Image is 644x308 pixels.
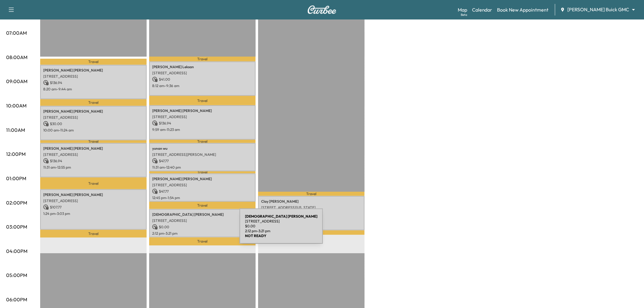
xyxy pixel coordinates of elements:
[6,54,27,61] p: 08:00AM
[40,99,147,106] p: Travel
[152,71,253,75] p: [STREET_ADDRESS]
[43,158,144,164] p: $ 136.94
[152,177,253,181] p: [PERSON_NAME] [PERSON_NAME]
[40,230,147,238] p: Travel
[261,205,362,210] p: [STREET_ADDRESS][US_STATE]
[152,218,253,223] p: [STREET_ADDRESS]
[43,152,144,157] p: [STREET_ADDRESS]
[43,115,144,120] p: [STREET_ADDRESS]
[245,214,317,219] b: [DEMOGRAPHIC_DATA] [PERSON_NAME]
[6,271,27,279] p: 05:00PM
[6,78,27,85] p: 09:00AM
[152,108,253,113] p: [PERSON_NAME] [PERSON_NAME]
[43,165,144,170] p: 11:31 am - 12:55 pm
[43,198,144,203] p: [STREET_ADDRESS]
[152,146,253,151] p: yunan wu
[258,192,365,196] p: Travel
[152,189,253,194] p: $ 47.77
[43,192,144,197] p: [PERSON_NAME] [PERSON_NAME]
[43,128,144,133] p: 10:00 am - 11:24 am
[43,87,144,92] p: 8:20 am - 9:44 am
[43,121,144,127] p: $ 30.00
[261,199,362,204] p: Clay [PERSON_NAME]
[152,165,253,170] p: 11:31 am - 12:40 pm
[40,140,147,143] p: Travel
[245,219,317,224] p: [STREET_ADDRESS]
[6,150,26,158] p: 12:00PM
[43,74,144,79] p: [STREET_ADDRESS]
[458,6,467,13] a: MapBeta
[40,59,147,65] p: Travel
[152,212,253,217] p: [DEMOGRAPHIC_DATA] [PERSON_NAME]
[6,199,27,206] p: 02:00PM
[245,224,317,229] p: $ 0.00
[43,146,144,151] p: [PERSON_NAME] [PERSON_NAME]
[152,127,253,132] p: 9:59 am - 11:23 am
[6,175,26,182] p: 01:00PM
[497,6,549,13] a: Book New Appointment
[245,229,317,233] p: 2:12 pm - 3:21 pm
[149,237,256,246] p: Travel
[152,65,253,69] p: [PERSON_NAME] Leksan
[152,83,253,88] p: 8:12 am - 9:36 am
[307,5,337,14] img: Curbee Logo
[152,114,253,119] p: [STREET_ADDRESS]
[461,12,467,17] div: Beta
[149,57,256,61] p: Travel
[472,6,492,13] a: Calendar
[149,171,256,173] p: Travel
[43,68,144,73] p: [PERSON_NAME] [PERSON_NAME]
[149,202,256,209] p: Travel
[6,223,27,230] p: 03:00PM
[152,231,253,236] p: 2:12 pm - 3:21 pm
[6,29,27,37] p: 07:00AM
[149,96,256,105] p: Travel
[6,126,25,134] p: 11:00AM
[152,195,253,200] p: 12:45 pm - 1:54 pm
[152,121,253,126] p: $ 136.94
[43,211,144,216] p: 1:24 pm - 3:03 pm
[245,233,266,238] b: NOT READY
[568,6,629,13] span: [PERSON_NAME] Buick GMC
[6,102,26,109] p: 10:00AM
[43,80,144,86] p: $ 136.94
[6,247,27,255] p: 04:00PM
[6,296,27,303] p: 06:00PM
[152,152,253,157] p: [STREET_ADDRESS][PERSON_NAME]
[40,177,147,189] p: Travel
[152,77,253,82] p: $ 41.00
[152,183,253,187] p: [STREET_ADDRESS]
[152,158,253,164] p: $ 47.77
[43,109,144,114] p: [PERSON_NAME] [PERSON_NAME]
[149,140,256,143] p: Travel
[43,205,144,210] p: $ 107.77
[152,224,253,230] p: $ 0.00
